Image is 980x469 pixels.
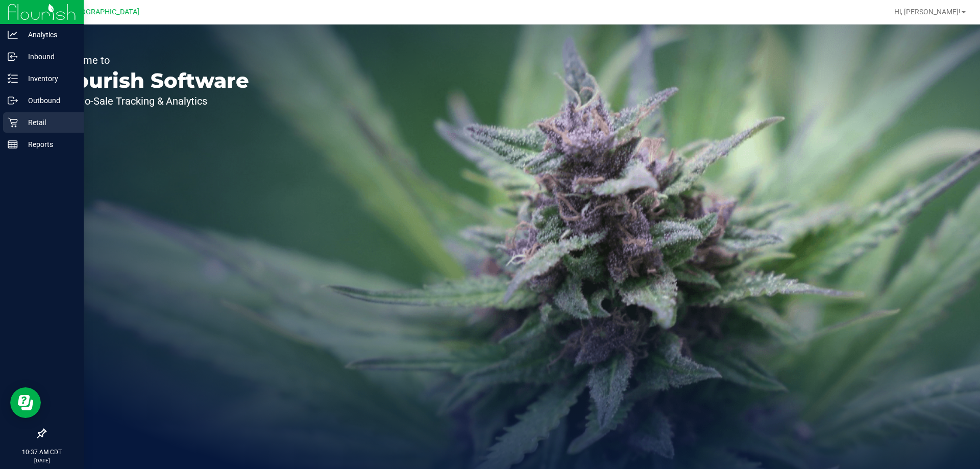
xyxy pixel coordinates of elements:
[18,116,79,129] p: Retail
[18,29,79,41] p: Analytics
[8,139,18,150] inline-svg: Reports
[8,30,18,40] inline-svg: Analytics
[18,51,79,63] p: Inbound
[69,8,139,16] span: [GEOGRAPHIC_DATA]
[10,387,41,418] iframe: Resource center
[18,94,79,107] p: Outbound
[18,138,79,151] p: Reports
[8,117,18,128] inline-svg: Retail
[8,73,18,84] inline-svg: Inventory
[8,95,18,106] inline-svg: Outbound
[55,55,249,65] p: Welcome to
[5,457,79,464] p: [DATE]
[18,72,79,85] p: Inventory
[8,52,18,62] inline-svg: Inbound
[55,96,249,106] p: Seed-to-Sale Tracking & Analytics
[5,448,79,457] p: 10:37 AM CDT
[55,70,249,91] p: Flourish Software
[894,8,961,16] span: Hi, [PERSON_NAME]!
